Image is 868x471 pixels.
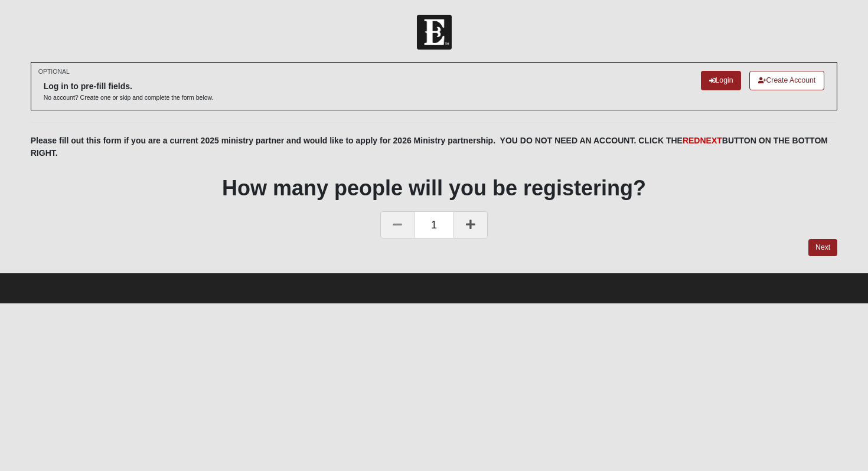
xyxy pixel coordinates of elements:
[44,93,214,102] p: No account? Create one or skip and complete the form below.
[31,136,828,158] b: Please fill out this form if you are a current 2025 ministry partner and would like to apply for ...
[683,136,722,145] font: RED
[701,71,742,90] a: Login
[31,175,838,201] h1: How many people will you be registering?
[808,239,837,256] a: Next
[749,71,824,90] a: Create Account
[700,136,722,145] font: NEXT
[38,67,70,76] small: OPTIONAL
[415,211,453,238] span: 1
[44,81,214,91] h6: Log in to pre-fill fields.
[417,15,452,50] img: Church of Eleven22 Logo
